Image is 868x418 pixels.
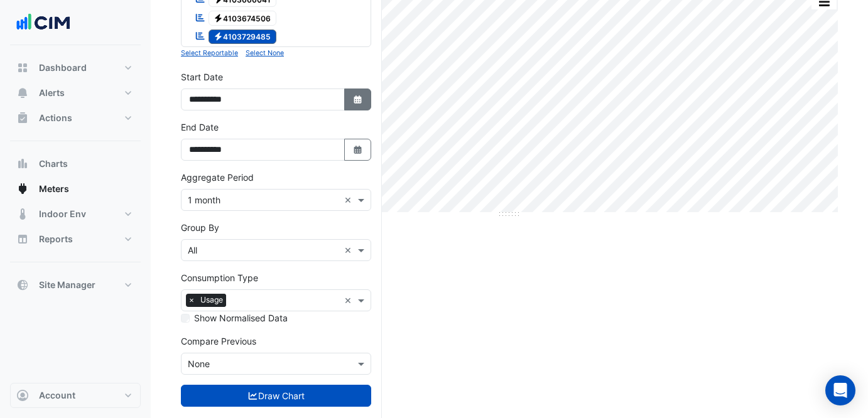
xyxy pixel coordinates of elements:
img: Company Logo [15,10,72,35]
app-icon: Dashboard [16,62,29,74]
label: Compare Previous [181,335,256,348]
span: Reports [39,233,73,245]
label: Group By [181,221,219,234]
button: Meters [10,176,141,201]
button: Actions [10,105,141,131]
app-icon: Actions [16,112,29,124]
button: Alerts [10,80,141,105]
span: Indoor Env [39,208,86,220]
fa-icon: Select Date [352,94,364,105]
span: Alerts [39,87,65,99]
button: Dashboard [10,55,141,80]
span: Clear [344,294,355,307]
fa-icon: Electricity [214,13,223,23]
app-icon: Indoor Env [16,208,29,220]
button: Account [10,383,141,408]
span: Charts [39,158,68,170]
label: Start Date [181,70,223,83]
fa-icon: Select Date [352,144,364,155]
app-icon: Site Manager [16,279,29,291]
button: Reports [10,227,141,252]
button: Draw Chart [181,385,371,407]
app-icon: Alerts [16,87,29,99]
small: Select None [246,49,284,57]
label: Aggregate Period [181,171,254,184]
span: Usage [197,294,226,306]
label: Consumption Type [181,271,258,284]
span: × [186,294,197,306]
app-icon: Reports [16,233,29,245]
span: Account [39,389,75,402]
button: Charts [10,151,141,176]
app-icon: Meters [16,183,29,195]
span: Clear [344,193,355,206]
span: Actions [39,112,72,124]
span: Site Manager [39,279,95,291]
button: Select None [246,47,284,58]
fa-icon: Reportable [195,31,206,41]
app-icon: Charts [16,158,29,170]
span: Meters [39,183,69,195]
span: 4103674506 [209,11,277,26]
span: Dashboard [39,62,87,74]
fa-icon: Electricity [214,32,223,41]
span: Clear [344,244,355,257]
label: End Date [181,121,219,134]
label: Show Normalised Data [194,311,288,324]
div: Open Intercom Messenger [825,375,855,405]
small: Select Reportable [181,49,238,57]
button: Select Reportable [181,47,238,58]
span: 4103729485 [209,29,277,45]
button: Site Manager [10,272,141,297]
fa-icon: Reportable [195,12,206,23]
button: Indoor Env [10,201,141,227]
